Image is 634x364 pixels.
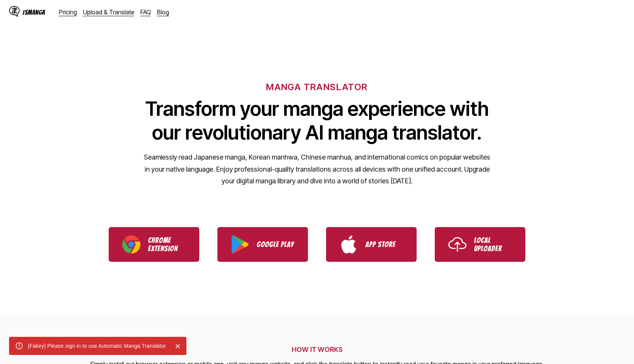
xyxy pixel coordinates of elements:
[83,8,134,16] a: Upload & Translate
[148,236,186,253] p: Chrome Extension
[143,97,491,144] h1: Transform your manga experience with our revolutionary AI manga translator.
[143,151,491,187] p: Seamlessly read Japanese manga, Korean manhwa, Chinese manhua, and international comics on popula...
[157,8,169,16] a: Blog
[140,8,151,16] a: FAQ
[59,8,77,16] a: Pricing
[109,227,199,262] a: Download IsManga Chrome Extension
[326,227,417,262] a: Download IsManga from App Store
[257,240,294,249] p: Google Play
[448,235,466,253] img: Upload icon
[340,235,358,253] img: App Store logo
[231,235,249,253] img: Google Play logo
[9,6,59,18] a: IsManga LogoIsManga
[217,227,308,262] a: Download IsManga from Google Play
[474,236,512,253] p: Local Uploader
[365,240,403,249] p: App Store
[23,9,45,16] div: IsManga
[122,235,140,253] img: Chrome logo
[9,6,20,17] img: IsManga Logo
[435,227,525,262] a: Use IsManga Local Uploader
[266,81,368,92] h6: MANGA TRANSLATOR
[90,346,544,353] h2: HOW IT WORKS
